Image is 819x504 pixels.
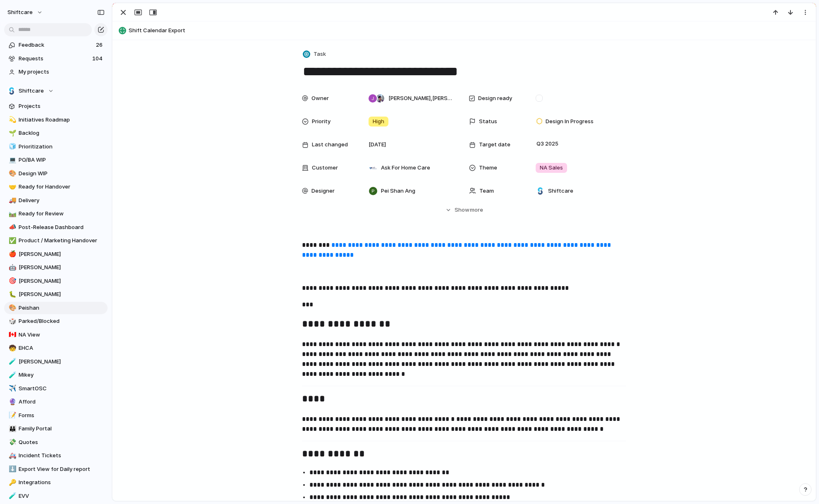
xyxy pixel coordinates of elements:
[19,223,105,232] span: Post-Release Dashboard
[4,208,108,220] a: 🛤️Ready for Review
[4,85,108,97] button: Shiftcare
[4,329,108,341] a: 🇨🇦NA View
[311,187,335,195] span: Designer
[19,465,105,473] span: Export View for Daily report
[96,41,104,49] span: 26
[19,492,105,500] span: EVV
[9,155,14,165] div: 💻
[381,164,430,172] span: Ask For Home Care
[4,449,108,462] div: 🚑Incident Tickets
[19,196,105,205] span: Delivery
[4,194,108,207] a: 🚚Delivery
[312,117,330,126] span: Priority
[4,302,108,314] div: 🎨Peishan
[478,94,512,103] span: Design ready
[4,369,108,381] a: 🧪Mikey
[4,234,108,247] div: ✅Product / Marketing Handover
[311,94,329,103] span: Owner
[4,181,108,193] div: 🤝Ready for Handover
[479,141,510,149] span: Target date
[19,183,105,191] span: Ready for Handover
[9,263,14,272] div: 🤖
[4,356,108,368] a: 🧪[PERSON_NAME]
[7,223,16,232] button: 📣
[369,141,386,149] span: [DATE]
[4,490,108,502] div: 🧪EVV
[314,50,326,58] span: Task
[4,382,108,395] div: ✈️SmartOSC
[19,398,105,406] span: Afford
[9,196,14,205] div: 🚚
[19,210,105,218] span: Ready for Review
[4,409,108,422] div: 📝Forms
[19,331,105,339] span: NA View
[19,55,90,63] span: Requests
[19,290,105,299] span: [PERSON_NAME]
[4,114,108,126] a: 💫Initiatives Roadmap
[540,164,563,172] span: NA Sales
[4,141,108,153] a: 🧊Prioritization
[19,277,105,285] span: [PERSON_NAME]
[4,100,108,112] a: Projects
[7,196,16,205] button: 🚚
[548,187,573,195] span: Shiftcare
[4,275,108,287] a: 🎯[PERSON_NAME]
[7,250,16,258] button: 🍎
[9,397,14,407] div: 🔮
[4,221,108,234] a: 📣Post-Release Dashboard
[302,203,626,217] button: Showmore
[4,436,108,449] a: 💸Quotes
[9,424,14,434] div: 👪
[7,331,16,339] button: 🇨🇦
[479,164,497,172] span: Theme
[4,154,108,166] a: 💻PO/BA WIP
[7,156,16,164] button: 💻
[381,187,415,195] span: Pei Shan Ang
[19,236,105,245] span: Product / Marketing Handover
[9,236,14,246] div: ✅
[312,164,338,172] span: Customer
[19,68,105,76] span: My projects
[19,451,105,460] span: Incident Tickets
[19,87,44,95] span: Shiftcare
[455,206,469,214] span: Show
[9,357,14,366] div: 🧪
[19,102,105,110] span: Projects
[19,438,105,447] span: Quotes
[479,117,497,126] span: Status
[7,210,16,218] button: 🛤️
[4,261,108,274] a: 🤖[PERSON_NAME]
[9,411,14,420] div: 📝
[9,330,14,339] div: 🇨🇦
[388,94,452,103] span: [PERSON_NAME] , [PERSON_NAME]
[7,465,16,473] button: ⬇️
[7,8,33,17] span: shiftcare
[4,248,108,260] a: 🍎[PERSON_NAME]
[19,41,93,49] span: Feedback
[19,263,105,272] span: [PERSON_NAME]
[4,423,108,435] div: 👪Family Portal
[19,371,105,379] span: Mikey
[7,344,16,352] button: 🧒
[4,463,108,475] div: ⬇️Export View for Daily report
[19,250,105,258] span: [PERSON_NAME]
[4,53,108,65] a: Requests104
[4,167,108,180] a: 🎨Design WIP
[4,396,108,408] a: 🔮Afford
[4,315,108,327] a: 🎲Parked/Blocked
[116,24,812,37] button: Shift Calendar Export
[9,491,14,501] div: 🧪
[7,277,16,285] button: 🎯
[7,385,16,393] button: ✈️
[470,206,483,214] span: more
[7,317,16,325] button: 🎲
[9,129,14,138] div: 🌱
[9,142,14,151] div: 🧊
[9,169,14,178] div: 🎨
[4,476,108,489] div: 🔑Integrations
